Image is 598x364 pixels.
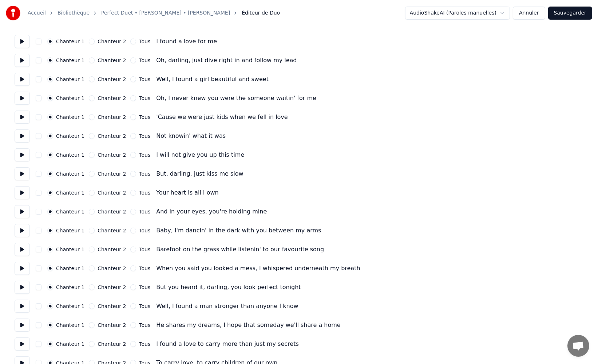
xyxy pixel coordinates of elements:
label: Chanteur 2 [98,323,126,328]
div: Barefoot on the grass while listenin' to our favourite song [156,245,324,254]
nav: breadcrumb [28,9,280,17]
div: Oh, I never knew you were the someone waitin' for me [156,94,316,103]
label: Chanteur 1 [56,266,84,271]
label: Chanteur 1 [56,171,84,176]
div: Well, I found a girl beautiful and sweet [156,75,269,84]
span: Éditeur de Duo [242,9,280,17]
label: Chanteur 1 [56,247,84,252]
label: Chanteur 2 [98,58,126,63]
label: Chanteur 1 [56,96,84,101]
a: Bibliothèque [58,9,90,17]
div: I found a love to carry more than just my secrets [156,340,299,348]
label: Chanteur 2 [98,304,126,309]
label: Tous [139,133,150,139]
label: Chanteur 2 [98,115,126,120]
div: Oh, darling, just dive right in and follow my lead [156,56,297,65]
label: Tous [139,39,150,44]
label: Chanteur 1 [56,285,84,290]
img: youka [6,6,20,20]
label: Tous [139,341,150,347]
label: Chanteur 1 [56,152,84,157]
button: Annuler [513,7,545,20]
label: Tous [139,96,150,101]
label: Chanteur 1 [56,209,84,214]
label: Tous [139,58,150,63]
div: 'Cause we were just kids when we fell in love [156,113,288,121]
div: But, darling, just kiss me slow [156,169,243,178]
label: Chanteur 2 [98,228,126,233]
div: But you heard it, darling, you look perfect tonight [156,283,301,292]
label: Tous [139,304,150,309]
label: Tous [139,228,150,233]
button: Sauvegarder [548,7,592,20]
div: When you said you looked a mess, I whispered underneath my breath [156,264,360,273]
label: Tous [139,285,150,290]
label: Tous [139,247,150,252]
label: Tous [139,209,150,214]
div: Not knowin' what it was [156,132,226,140]
label: Chanteur 2 [98,152,126,157]
label: Tous [139,266,150,271]
label: Chanteur 1 [56,77,84,82]
label: Chanteur 1 [56,115,84,120]
label: Chanteur 2 [98,285,126,290]
div: I will not give you up this time [156,151,244,159]
label: Chanteur 2 [98,247,126,252]
label: Chanteur 2 [98,190,126,195]
label: Chanteur 1 [56,133,84,139]
label: Tous [139,171,150,176]
label: Tous [139,152,150,157]
label: Chanteur 1 [56,190,84,195]
label: Tous [139,77,150,82]
label: Tous [139,115,150,120]
label: Chanteur 1 [56,323,84,328]
a: Accueil [28,9,46,17]
label: Chanteur 2 [98,209,126,214]
label: Chanteur 2 [98,266,126,271]
div: He shares my dreams, I hope that someday we'll share a home [156,321,340,329]
label: Chanteur 1 [56,39,84,44]
label: Chanteur 1 [56,304,84,309]
div: Ouvrir le chat [567,335,589,357]
label: Chanteur 2 [98,39,126,44]
label: Tous [139,323,150,328]
div: And in your eyes, you're holding mine [156,207,267,216]
label: Chanteur 2 [98,341,126,347]
div: I found a love for me [156,37,217,46]
label: Tous [139,190,150,195]
label: Chanteur 1 [56,228,84,233]
label: Chanteur 2 [98,96,126,101]
label: Chanteur 2 [98,171,126,176]
div: Your heart is all I own [156,188,218,197]
label: Chanteur 2 [98,133,126,139]
label: Chanteur 1 [56,58,84,63]
label: Chanteur 2 [98,77,126,82]
a: Perfect Duet • [PERSON_NAME] • [PERSON_NAME] [101,9,230,17]
div: Well, I found a man stronger than anyone I know [156,302,298,311]
div: Baby, I'm dancin' in the dark with you between my arms [156,226,321,235]
label: Chanteur 1 [56,341,84,347]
